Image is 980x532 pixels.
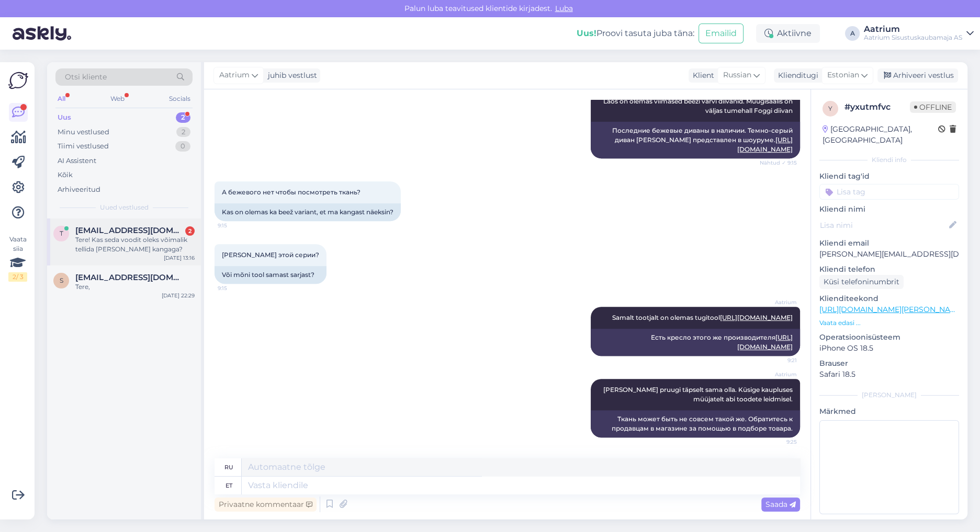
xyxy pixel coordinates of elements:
[58,184,100,195] div: Arhiveeritud
[219,70,250,81] span: Aatrium
[819,171,959,182] p: Kliendi tag'id
[60,229,63,237] span: t
[612,314,793,321] span: Samalt tootjalt on olemas tugitool
[58,141,109,152] div: Tiimi vestlused
[58,112,71,123] div: Uus
[75,282,195,292] div: Tere,
[819,358,959,369] p: Brauser
[58,170,73,180] div: Kõik
[819,238,959,249] p: Kliendi email
[758,438,797,446] span: 9:25
[218,284,257,292] span: 9:15
[828,105,832,112] span: y
[108,92,127,106] div: Web
[224,458,233,476] div: ru
[55,92,67,106] div: All
[176,127,190,137] div: 2
[591,410,800,437] div: Ткань может быть не совсем такой же. Обратитесь к продавцам в магазине за помощью в подборе товара.
[222,188,361,196] span: А бежевого нет чтобы посмотреть ткань?
[845,26,860,41] div: A
[819,332,959,343] p: Operatsioonisüsteem
[167,92,193,106] div: Socials
[218,222,257,229] span: 9:15
[819,406,959,417] p: Märkmed
[75,273,184,282] span: slaav4eg@hotmail.com
[552,4,576,13] span: Luba
[65,72,107,83] span: Otsi kliente
[819,184,959,200] input: Lisa tag
[819,305,964,314] a: [URL][DOMAIN_NAME][PERSON_NAME]
[758,159,797,167] span: Nähtud ✓ 9:15
[823,124,938,146] div: [GEOGRAPHIC_DATA], [GEOGRAPHIC_DATA]
[758,356,797,364] span: 9:21
[603,386,794,403] span: [PERSON_NAME] pruugi täpselt sama olla. Küsige kaupluses müüjatelt abi toodete leidmisel.
[819,318,959,328] p: Vaata edasi ...
[264,70,317,81] div: juhib vestlust
[185,226,195,236] div: 2
[819,293,959,304] p: Klienditeekond
[910,101,956,113] span: Offline
[819,264,959,275] p: Kliendi telefon
[819,390,959,400] div: [PERSON_NAME]
[591,329,800,356] div: Есть кресло этого же производителя
[75,235,195,254] div: Tere! Kas seda voodit oleks võimalik tellida [PERSON_NAME] kangaga?
[58,127,109,137] div: Minu vestlused
[720,314,793,321] a: [URL][DOMAIN_NAME]
[820,219,947,231] input: Lisa nimi
[844,101,910,113] div: # yxutmfvc
[819,249,959,260] p: [PERSON_NAME][EMAIL_ADDRESS][DOMAIN_NAME]
[864,25,974,42] a: AatriumAatrium Sisustuskaubamaja AS
[765,500,796,509] span: Saada
[215,266,326,284] div: Või mõni tool samast sarjast?
[8,235,27,282] div: Vaata siia
[8,71,28,90] img: Askly Logo
[819,155,959,165] div: Kliendi info
[819,275,904,289] div: Küsi telefoninumbrit
[819,369,959,380] p: Safari 18.5
[864,25,962,33] div: Aatrium
[723,70,751,81] span: Russian
[819,204,959,215] p: Kliendi nimi
[827,70,859,81] span: Estonian
[577,27,694,40] div: Proovi tasuta juba täna:
[756,24,820,43] div: Aktiivne
[175,141,190,152] div: 0
[176,112,190,123] div: 2
[226,477,232,494] div: et
[164,254,195,262] div: [DATE] 13:16
[689,70,714,81] div: Klient
[864,33,962,42] div: Aatrium Sisustuskaubamaja AS
[215,203,401,221] div: Kas on olemas ka beež variant, et ma kangast näeksin?
[8,272,27,282] div: 2 / 3
[100,203,149,212] span: Uued vestlused
[162,292,195,299] div: [DATE] 22:29
[699,24,744,43] button: Emailid
[819,343,959,354] p: iPhone OS 18.5
[774,70,818,81] div: Klienditugi
[75,226,184,235] span: triinspeek@gmail.com
[215,498,317,512] div: Privaatne kommentaar
[877,68,958,83] div: Arhiveeri vestlus
[58,156,96,166] div: AI Assistent
[591,122,800,158] div: Последние бежевые диваны в наличии. Темно-серый диван [PERSON_NAME] представлен в шоуруме.
[577,28,596,38] b: Uus!
[60,276,63,284] span: s
[758,371,797,378] span: Aatrium
[758,298,797,306] span: Aatrium
[222,251,319,259] span: [PERSON_NAME] этой серии?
